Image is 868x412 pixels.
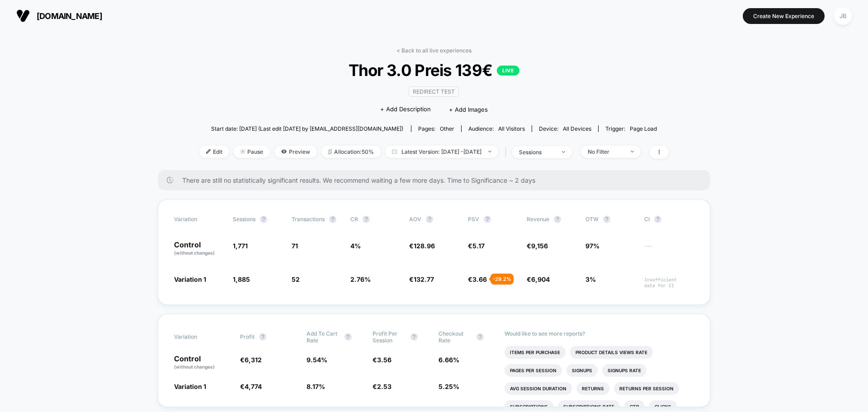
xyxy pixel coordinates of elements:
[439,330,472,344] span: Checkout Rate
[328,149,332,154] img: rebalance
[644,243,694,256] span: ---
[505,364,562,377] li: Pages Per Session
[418,125,454,132] div: Pages:
[554,216,561,223] button: ?
[259,333,266,341] button: ?
[585,242,599,250] span: 97%
[37,11,102,21] span: [DOMAIN_NAME]
[174,383,206,390] span: Variation 1
[654,216,661,223] button: ?
[396,47,472,54] a: < Back to all live experiences
[440,125,454,132] span: other
[588,148,624,155] div: No Filter
[241,149,245,154] img: end
[468,275,487,283] span: €
[439,356,459,364] span: 6.66 %
[260,216,267,223] button: ?
[409,242,435,250] span: €
[174,216,224,223] span: Variation
[377,383,392,390] span: 2.53
[350,216,358,223] span: CR
[484,216,491,223] button: ?
[174,275,206,283] span: Variation 1
[426,216,433,223] button: ?
[531,275,550,283] span: 6,904
[468,242,485,250] span: €
[385,146,498,158] span: Latest Version: [DATE] - [DATE]
[240,356,262,364] span: €
[472,242,485,250] span: 5.17
[409,216,421,223] span: AOV
[174,241,224,256] p: Control
[410,333,418,341] button: ?
[206,149,211,154] img: edit
[519,149,555,156] div: sessions
[233,216,255,223] span: Sessions
[409,275,434,283] span: €
[505,346,566,359] li: Items Per Purchase
[476,333,484,341] button: ?
[602,364,646,377] li: Signups Rate
[392,149,397,154] img: calendar
[373,383,392,390] span: €
[414,275,434,283] span: 132.77
[532,125,598,132] span: Device:
[576,382,609,395] li: Returns
[527,216,549,223] span: Revenue
[373,356,392,364] span: €
[174,250,215,256] span: (without changes)
[199,146,229,158] span: Edit
[531,242,548,250] span: 9,156
[631,151,634,152] img: end
[449,106,488,113] span: + Add Images
[570,346,653,359] li: Product Details Views Rate
[505,330,694,337] p: Would like to see more reports?
[498,125,525,132] span: All Visitors
[468,125,525,132] div: Audience:
[834,7,852,25] div: JB
[174,330,224,344] span: Variation
[321,146,381,158] span: Allocation: 50%
[831,7,854,25] button: JB
[585,216,635,223] span: OTW
[234,146,270,158] span: Pause
[14,9,105,23] button: [DOMAIN_NAME]
[614,382,679,395] li: Returns Per Session
[233,275,250,283] span: 1,885
[491,274,514,284] div: - 29.2 %
[350,275,371,283] span: 2.76 %
[274,146,317,158] span: Preview
[439,383,459,390] span: 5.25 %
[527,242,548,250] span: €
[409,86,459,97] span: Redirect Test
[505,382,572,395] li: Avg Session Duration
[605,125,657,132] div: Trigger:
[644,277,694,289] span: Insufficient data for CI
[292,275,300,283] span: 52
[240,383,262,390] span: €
[174,355,231,370] p: Control
[211,125,403,132] span: Start date: [DATE] (Last edit [DATE] by [EMAIL_ADDRESS][DOMAIN_NAME])
[240,333,255,340] span: Profit
[644,216,694,223] span: CI
[307,330,340,344] span: Add To Cart Rate
[472,275,487,283] span: 3.66
[468,216,479,223] span: PSV
[16,9,30,23] img: Visually logo
[488,151,491,152] img: end
[497,66,519,76] p: LIVE
[182,176,692,184] span: There are still no statistically significant results. We recommend waiting a few more days . Time...
[307,383,325,390] span: 8.17 %
[245,356,262,364] span: 6,312
[245,383,262,390] span: 4,774
[566,364,598,377] li: Signups
[307,356,327,364] span: 9.54 %
[350,242,361,250] span: 4 %
[373,330,406,344] span: Profit Per Session
[233,242,248,250] span: 1,771
[630,125,657,132] span: Page Load
[223,61,645,80] span: Thor 3.0 Preis 139€
[563,125,591,132] span: all devices
[174,364,215,369] span: (without changes)
[603,216,610,223] button: ?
